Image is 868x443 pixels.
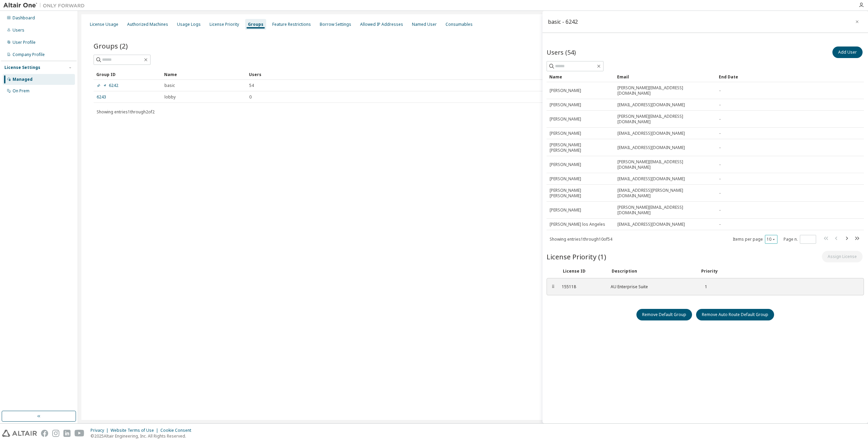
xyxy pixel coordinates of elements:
button: Remove Auto Route Default Group [696,309,774,320]
span: - [719,102,721,108]
span: basic [164,83,175,88]
span: [EMAIL_ADDRESS][DOMAIN_NAME] [617,102,685,108]
button: Remove Default Group [636,309,692,320]
span: [EMAIL_ADDRESS][DOMAIN_NAME] [617,222,685,227]
a: 6242 [97,83,118,88]
div: Authorized Machines [127,22,168,27]
div: 155118 [562,284,603,290]
img: altair_logo.svg [2,430,37,437]
div: Dashboard [13,15,35,21]
div: License Usage [90,22,118,27]
button: Assign License [822,251,863,262]
span: [PERSON_NAME] [PERSON_NAME] [550,142,611,153]
span: [PERSON_NAME][EMAIL_ADDRESS][DOMAIN_NAME] [617,205,713,216]
div: Usage Logs [177,22,201,27]
span: [PERSON_NAME] [550,162,581,167]
span: [PERSON_NAME][EMAIL_ADDRESS][DOMAIN_NAME] [617,114,713,125]
span: [PERSON_NAME][EMAIL_ADDRESS][DOMAIN_NAME] [617,85,713,96]
div: Email [617,71,713,82]
img: youtube.svg [75,430,84,437]
span: [PERSON_NAME] los Angeles [550,222,605,227]
span: - [719,176,721,182]
div: License Priority [210,22,239,27]
span: Groups (2) [94,41,128,51]
div: Company Profile [13,52,45,57]
div: Users [249,69,833,80]
span: - [719,88,721,93]
span: [EMAIL_ADDRESS][DOMAIN_NAME] [617,176,685,182]
span: [PERSON_NAME] [550,207,581,213]
div: ⠿ [551,284,555,290]
span: [PERSON_NAME] [550,116,581,122]
span: - [719,116,721,122]
span: - [719,162,721,167]
span: - [719,222,721,227]
span: Page n. [784,235,816,244]
span: [EMAIL_ADDRESS][PERSON_NAME][DOMAIN_NAME] [617,188,713,199]
span: 0 [249,94,252,100]
span: - [719,131,721,136]
img: Altair One [3,2,88,9]
span: [PERSON_NAME][EMAIL_ADDRESS][DOMAIN_NAME] [617,159,713,170]
div: Borrow Settings [320,22,351,27]
div: License ID [563,269,604,274]
div: Named User [412,22,437,27]
button: Add User [832,47,863,58]
span: [PERSON_NAME] [550,176,581,182]
div: Feature Restrictions [272,22,311,27]
div: Group ID [96,69,159,80]
span: - [719,207,721,213]
span: [EMAIL_ADDRESS][DOMAIN_NAME] [617,145,685,150]
span: [PERSON_NAME] [550,88,581,93]
span: Showing entries 1 through 2 of 2 [97,109,155,115]
span: lobby [164,94,176,100]
img: facebook.svg [41,430,48,437]
div: Priority [701,269,718,274]
div: Name [164,69,243,80]
span: Showing entries 1 through 10 of 54 [550,236,612,242]
span: [PERSON_NAME] [PERSON_NAME] [550,188,611,199]
div: Cookie Consent [160,428,195,433]
img: instagram.svg [52,430,59,437]
div: Groups [248,22,263,27]
div: Description [612,269,693,274]
div: Allowed IP Addresses [360,22,403,27]
div: Consumables [446,22,473,27]
span: [PERSON_NAME] [550,131,581,136]
span: - [719,145,721,150]
div: Website Terms of Use [111,428,160,433]
p: © 2025 Altair Engineering, Inc. All Rights Reserved. [91,433,195,439]
span: - [719,190,721,196]
span: [PERSON_NAME] [550,102,581,108]
span: Items per page [733,235,777,244]
a: 6243 [97,94,106,100]
div: Privacy [91,428,111,433]
span: License Priority (1) [547,252,606,261]
div: End Date [719,71,845,82]
div: On Prem [13,88,29,94]
button: 10 [767,237,776,242]
span: 54 [249,83,254,88]
div: 1 [700,284,707,290]
span: Users (54) [547,48,576,56]
div: Managed [13,77,33,82]
div: basic - 6242 [548,19,578,24]
div: Users [13,27,24,33]
div: Name [549,71,612,82]
div: User Profile [13,40,36,45]
span: [EMAIL_ADDRESS][DOMAIN_NAME] [617,131,685,136]
img: linkedin.svg [63,430,71,437]
div: License Settings [4,65,40,70]
div: AU Enterprise Suite [611,284,692,290]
